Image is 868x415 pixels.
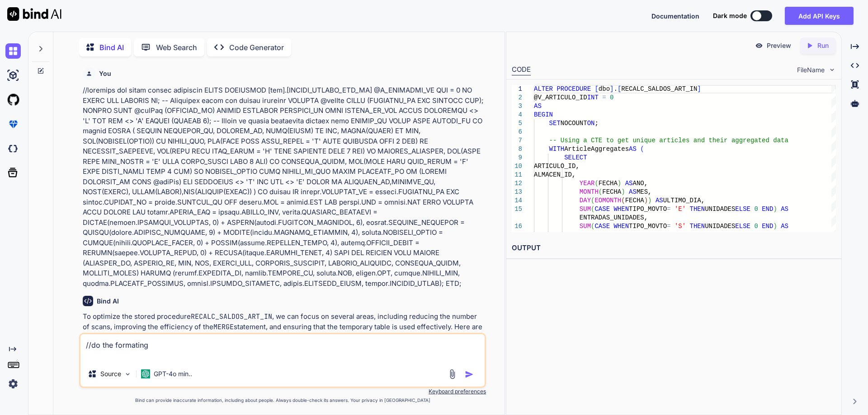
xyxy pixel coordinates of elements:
[506,238,841,259] h2: OUTPUT
[512,162,522,171] div: 10
[512,171,522,179] div: 11
[512,136,522,145] div: 7
[817,41,829,50] p: Run
[618,180,621,187] span: )
[141,369,150,378] img: GPT-4o mini
[579,197,590,204] span: DAY
[512,188,522,196] div: 13
[594,120,598,127] span: ;
[549,137,739,144] span: -- Using a CTE to get unique articles and their ag
[648,197,651,204] span: )
[762,205,773,213] span: END
[651,11,699,21] button: Documentation
[465,370,474,379] img: icon
[613,205,629,213] span: WHEN
[534,171,576,178] span: ALMACEN_ID,
[154,369,192,378] p: GPT-4o min..
[83,312,484,342] p: To optimize the stored procedure , we can focus on several areas, including reducing the number o...
[797,65,825,75] span: FileName
[512,119,522,128] div: 5
[637,188,652,196] span: MES,
[512,179,522,188] div: 12
[762,223,773,230] span: END
[5,117,21,132] img: premium
[705,205,735,213] span: UNIDADES
[512,154,522,162] div: 9
[99,69,111,78] h6: You
[618,85,621,93] span: [
[675,223,686,230] span: 'S'
[587,94,598,101] span: INT
[534,111,553,118] span: BEGIN
[156,42,197,53] p: Web Search
[213,322,234,331] code: MERGE
[564,145,629,153] span: ArticleAggregates
[602,94,606,101] span: =
[5,141,21,156] img: darkCloudIdeIcon
[667,205,670,213] span: =
[689,205,705,213] span: THEN
[591,205,594,213] span: (
[594,180,598,187] span: (
[579,223,590,230] span: SUM
[594,223,610,230] span: CASE
[594,85,598,93] span: [
[79,397,486,404] p: Bind can provide inaccurate information, including about people. Always double-check its answers....
[534,94,587,101] span: @V_ARTICULO_ID
[610,94,613,101] span: 0
[675,205,686,213] span: 'E'
[667,223,670,230] span: =
[644,197,647,204] span: )
[713,11,747,20] span: Dark mode
[79,388,486,395] p: Keyboard preferences
[124,370,132,378] img: Pick Models
[229,42,284,53] p: Code Generator
[579,214,647,221] span: ENTRADAS_UNIDADES,
[767,41,791,50] p: Preview
[534,85,553,93] span: ALTER
[534,103,542,110] span: AS
[828,66,836,74] img: chevron down
[97,297,119,306] h6: Bind AI
[5,43,21,59] img: chat
[579,205,590,213] span: SUM
[512,205,522,214] div: 15
[591,197,594,204] span: (
[781,205,788,213] span: AS
[557,85,591,93] span: PROCEDURE
[629,205,667,213] span: TIPO_MOVTO
[447,369,458,379] img: attachment
[598,188,602,196] span: (
[579,180,594,187] span: YEAR
[100,369,121,378] p: Source
[773,223,777,230] span: )
[512,222,522,231] div: 16
[613,85,617,93] span: .
[625,180,632,187] span: AS
[594,197,621,204] span: EOMONTH
[621,197,625,204] span: (
[663,197,704,204] span: ULTIMO_DIA,
[512,111,522,119] div: 4
[754,223,758,230] span: 0
[632,180,648,187] span: ANO,
[512,93,522,102] div: 2
[625,197,644,204] span: FECHA
[621,188,625,196] span: )
[640,145,644,153] span: (
[5,92,21,107] img: githubLight
[579,188,598,196] span: MONTH
[697,85,701,93] span: ]
[83,85,484,289] p: //loremips dol sitam consec adipiscin ELITS DOEIUSMOD [tem].[INCIDI_UTLABO_ETD_MA] @A_ENIMADMI_VE...
[191,312,272,321] code: RECALC_SALDOS_ART_IN
[598,180,617,187] span: FECHA
[99,42,124,53] p: Bind AI
[579,231,644,238] span: SALIDAS_UNIDADES,
[735,205,750,213] span: ELSE
[705,223,735,230] span: UNIDADES
[7,7,61,21] img: Bind AI
[564,154,587,161] span: SELECT
[594,205,610,213] span: CASE
[629,145,637,153] span: AS
[656,197,663,204] span: AS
